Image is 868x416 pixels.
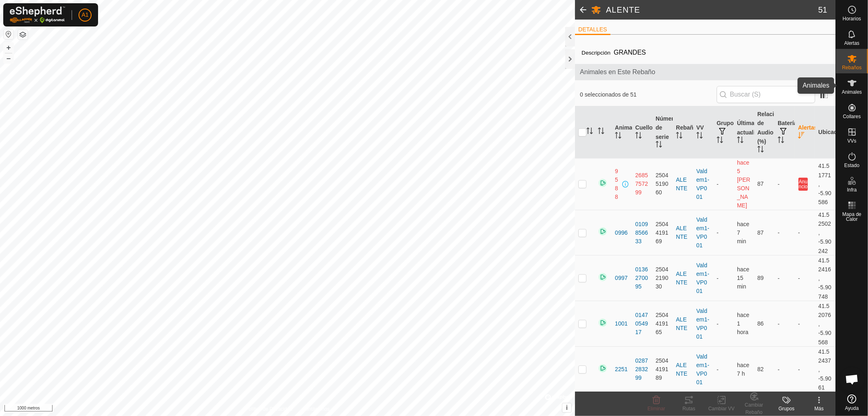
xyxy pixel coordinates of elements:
[566,404,568,411] font: i
[778,406,794,412] font: Grupos
[598,272,608,282] img: regresando en
[598,178,608,188] img: regresando en
[606,5,640,14] font: ALENTE
[843,114,861,119] font: Collares
[798,229,800,236] font: -
[844,163,859,168] font: Estado
[757,111,781,145] font: Relación de Audio (%)
[836,391,868,414] a: Ayuda
[696,262,709,294] a: Valdem1-VP001
[717,138,723,144] p-sorticon: Activar para ordenar
[81,11,88,18] font: A1
[615,366,627,372] font: 2251
[778,321,780,327] font: -
[245,405,292,413] a: Política de Privacidad
[737,362,749,377] span: 23 de septiembre de 2025, 3:06
[737,159,750,209] font: hace 5 [PERSON_NAME]
[737,266,749,290] font: hace 15 min
[562,403,571,412] button: i
[745,402,763,415] font: Cambiar Rebaño
[696,133,703,140] p-sorticon: Activar para ordenar
[717,229,719,236] font: -
[676,133,682,140] p-sorticon: Activar para ordenar
[757,229,764,236] font: 87
[840,367,864,392] div: Chat abierto
[635,221,648,244] font: 0109856633
[656,221,668,244] font: 2504419169
[717,366,719,373] font: -
[737,138,743,144] p-sorticon: Activar para ordenar
[717,321,719,327] font: -
[635,357,648,381] font: 0287283299
[635,124,653,131] font: Cuello
[615,275,627,281] font: 0997
[4,53,13,63] button: –
[696,216,709,249] a: Valdem1-VP001
[737,120,773,135] font: Última actualización
[586,129,593,135] p-sorticon: Activar para ordenar
[842,89,862,95] font: Animales
[818,5,827,14] font: 51
[598,363,608,373] img: regresando en
[635,133,642,140] p-sorticon: Activar para ordenar
[818,303,831,346] font: 41.52076, -5.90568
[635,266,648,290] font: 0136270095
[18,30,28,40] button: Capas del Mapa
[598,227,608,236] img: regresando en
[717,86,815,103] input: Buscar (S)
[676,124,697,131] font: Rebaño
[798,275,800,282] font: -
[757,180,764,187] font: 87
[615,320,627,327] font: 1001
[818,211,831,254] font: 41.52502, -5.90242
[302,405,330,413] a: Contáctenos
[656,266,668,290] font: 2504219030
[798,321,800,327] font: -
[818,163,831,205] font: 41.51771, -5.90586
[798,124,817,131] font: Alertas
[778,275,780,282] font: -
[842,211,861,222] font: Mapa de Calor
[798,178,807,191] button: Anuncio
[815,406,824,412] font: Más
[778,120,797,126] font: Batería
[757,366,764,372] font: 82
[737,362,749,377] font: hace 7 h
[676,316,687,331] font: ALENTE
[647,406,665,412] font: Eliminar
[615,168,618,200] font: 9588
[578,26,607,33] font: DETALLES
[737,266,749,290] span: 23 de septiembre de 2025, 10:40
[302,406,330,412] font: Contáctenos
[818,129,846,135] font: Ubicación
[778,138,784,144] p-sorticon: Activar para ordenar
[737,312,749,335] font: hace 1 hora
[7,43,11,52] font: +
[696,308,709,340] font: Valdem1-VP001
[798,133,805,140] p-sorticon: Activar para ordenar
[656,142,662,149] p-sorticon: Activar para ordenar
[635,312,648,335] font: 0147054917
[682,406,695,412] font: Rutas
[676,176,687,191] font: ALENTE
[656,357,668,381] font: 2504419189
[656,115,677,140] font: Número de serie
[843,16,861,22] font: Horarios
[737,221,749,244] font: hace 7 min
[798,366,800,373] font: -
[656,172,668,196] font: 2504519060
[582,50,610,56] font: Descripción
[656,312,668,335] font: 2504419165
[696,168,709,200] a: Valdem1-VP001
[696,353,709,385] a: Valdem1-VP001
[737,159,750,209] span: 18 de septiembre de 2025, 1:32
[676,225,687,240] font: ALENTE
[615,229,627,236] font: 0996
[4,43,13,53] button: +
[708,406,735,412] font: Cambiar VV
[676,362,687,377] font: ALENTE
[757,275,764,281] font: 89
